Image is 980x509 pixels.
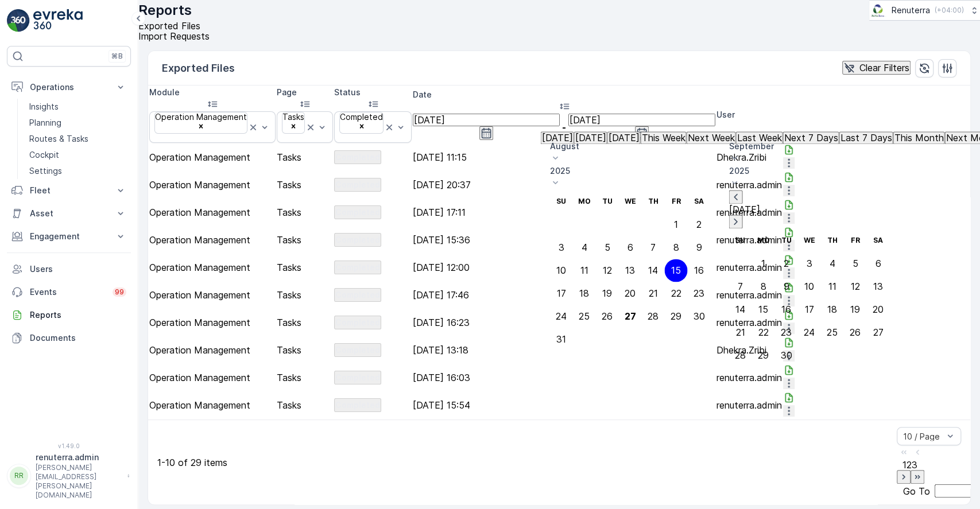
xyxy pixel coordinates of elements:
div: 30 [780,350,792,360]
p: Completed [335,262,380,273]
input: dd/mm/yyyy [568,114,715,126]
td: [DATE] 16:03 [413,364,715,391]
div: 24 [804,327,815,337]
p: Reports [138,1,192,20]
button: Completed [334,178,381,192]
button: Yesterday [540,131,574,144]
p: [PERSON_NAME][EMAIL_ADDRESS][PERSON_NAME][DOMAIN_NAME] [36,463,122,500]
td: Operation Management [149,199,276,226]
button: Completed [334,316,381,329]
div: 23 [781,327,792,337]
p: Insights [29,101,59,112]
td: Operation Management [149,144,276,170]
p: Reports [30,309,126,321]
td: Tasks [277,144,333,170]
div: RR [10,467,28,485]
td: [DATE] 20:37 [413,172,715,198]
p: Completed [335,399,380,411]
button: Clear Filters [842,61,911,75]
div: 6 [875,258,881,269]
div: 1 [674,219,678,230]
div: 4 [581,242,587,252]
a: Users [7,258,131,281]
div: 28 [735,350,746,360]
p: August [549,141,710,152]
div: 12 [850,281,859,292]
p: Completed [335,207,380,218]
button: Completed [334,233,381,247]
div: Operation Management [155,112,247,122]
td: Operation Management [149,309,276,336]
p: [DATE] [575,133,606,143]
p: - [562,122,566,133]
a: Events99 [7,281,131,304]
span: 3 [912,459,917,471]
td: [DATE] 11:15 [413,144,715,170]
p: Completed [335,179,380,191]
p: Renuterra [892,5,930,16]
img: logo_light-DOdMpM7g.png [33,9,83,32]
td: Tasks [277,254,333,281]
p: Last Week [737,133,781,143]
p: Completed [335,372,380,383]
p: Asset [30,208,108,219]
td: renuterra.admin [716,392,782,418]
button: Today [574,131,607,144]
div: 18 [579,288,589,298]
p: Cockpit [29,149,59,161]
button: Engagement [7,225,131,248]
div: 16 [694,265,704,275]
p: September [729,141,889,152]
a: Routes & Tasks [25,131,131,147]
p: 2025 [549,165,710,177]
button: Operations [7,76,131,99]
div: 29 [671,311,681,321]
p: Next Week [687,133,734,143]
td: [DATE] 15:54 [413,392,715,418]
p: Events [30,286,106,298]
div: 15 [758,304,768,314]
td: Operation Management [149,337,276,363]
button: This Week [640,131,686,144]
p: This Month [894,133,943,143]
div: 18 [827,304,837,314]
p: Settings [29,165,62,177]
td: renuterra.admin [716,364,782,391]
div: 11 [828,281,836,292]
button: This Month [893,131,944,144]
button: RRrenuterra.admin[PERSON_NAME][EMAIL_ADDRESS][PERSON_NAME][DOMAIN_NAME] [7,452,131,500]
button: Completed [334,398,381,412]
img: logo [7,9,30,32]
input: dd/mm/yyyy [413,114,560,126]
th: Tuesday [595,190,618,213]
div: 16 [781,304,791,314]
button: Completed [334,371,381,384]
div: 28 [648,311,659,321]
button: Completed [334,205,381,219]
div: 3 [806,258,812,269]
th: Saturday [687,190,710,213]
div: 2 [784,258,789,269]
p: Completed [335,151,380,163]
div: 26 [850,327,861,337]
div: 10 [556,265,566,275]
div: Remove Operation Management [156,122,246,132]
p: Engagement [30,231,108,242]
a: Cockpit [25,147,131,163]
th: Friday [664,190,687,213]
div: 26 [602,311,613,321]
span: Exported Files [138,20,200,32]
div: 15 [671,265,681,275]
div: 4 [829,258,835,269]
p: This Week [641,133,685,143]
td: Operation Management [149,172,276,198]
button: Next Week [686,131,735,144]
td: Operation Management [149,282,276,308]
div: 17 [556,288,565,298]
div: 19 [602,288,612,298]
p: [DATE] [729,204,889,215]
div: 13 [625,265,635,275]
div: 5 [604,242,610,252]
button: Completed [334,150,381,164]
button: Asset [7,202,131,225]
